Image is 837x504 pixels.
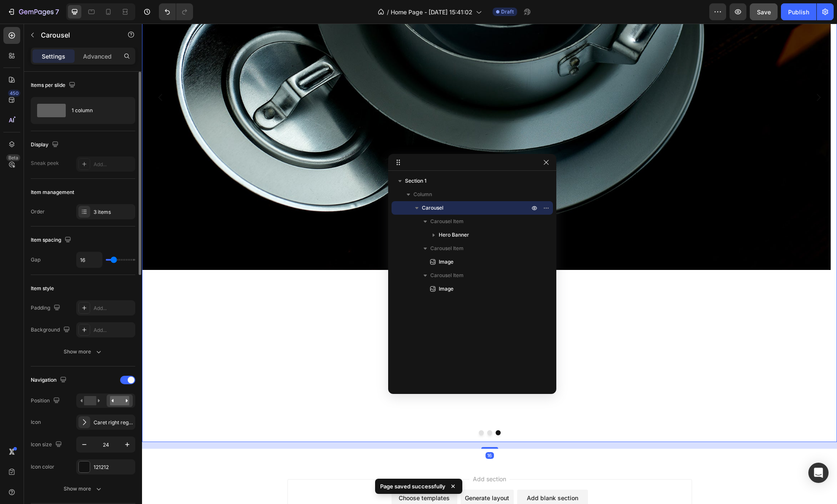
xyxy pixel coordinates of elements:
p: Page saved successfully [380,482,445,491]
div: Add blank section [385,470,436,479]
div: Icon size [31,439,64,450]
span: Image [439,285,453,293]
span: Hero Banner [439,231,469,239]
iframe: Design area [142,24,837,504]
div: Item style [31,285,54,292]
div: 450 [8,90,20,97]
span: / [387,8,389,16]
div: 1 column [72,101,123,120]
div: Item spacing [31,234,73,246]
span: Column [413,190,432,199]
div: Icon color [31,463,54,471]
div: Gap [31,256,40,264]
div: Item management [31,189,74,196]
div: 3 items [94,208,133,216]
div: Caret right regular [94,419,133,426]
span: Draft [501,8,514,16]
button: Publish [781,3,816,20]
div: Position [31,395,62,407]
span: Save [757,8,771,16]
div: Items per slide [31,80,77,91]
div: Show more [64,485,103,493]
div: Order [31,208,45,216]
button: Dot [345,407,350,412]
div: Open Intercom Messenger [808,463,829,483]
p: Carousel [41,30,113,40]
div: Icon [31,418,41,426]
div: Display [31,139,60,151]
div: Sneak peek [31,159,59,167]
button: Dot [337,407,342,412]
div: Add... [94,326,133,334]
button: Show more [31,344,135,359]
button: 7 [3,3,63,20]
input: Auto [77,252,102,267]
div: Publish [788,8,809,16]
div: Beta [6,154,20,161]
span: Section 1 [405,177,427,185]
div: Navigation [31,375,68,386]
button: Carousel Next Arrow [665,62,688,86]
p: 7 [55,7,59,17]
span: Carousel [422,204,443,212]
span: Carousel Item [430,271,464,280]
button: Save [750,3,778,20]
span: Carousel Item [430,244,464,253]
p: Settings [42,52,65,61]
span: Home Page - [DATE] 15:41:02 [391,8,472,16]
div: Show more [64,348,103,356]
div: 16 [343,429,352,435]
div: Background [31,324,72,336]
span: Carousel Item [430,217,464,226]
span: Image [439,258,453,266]
div: Undo/Redo [159,3,193,20]
div: Choose templates [257,470,308,479]
div: Add... [94,305,133,312]
div: Padding [31,302,62,314]
span: Add section [327,451,368,460]
div: 121212 [94,464,133,471]
div: Generate layout [323,470,367,479]
button: Show more [31,481,135,496]
p: Advanced [83,52,112,61]
button: Dot [354,407,359,412]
